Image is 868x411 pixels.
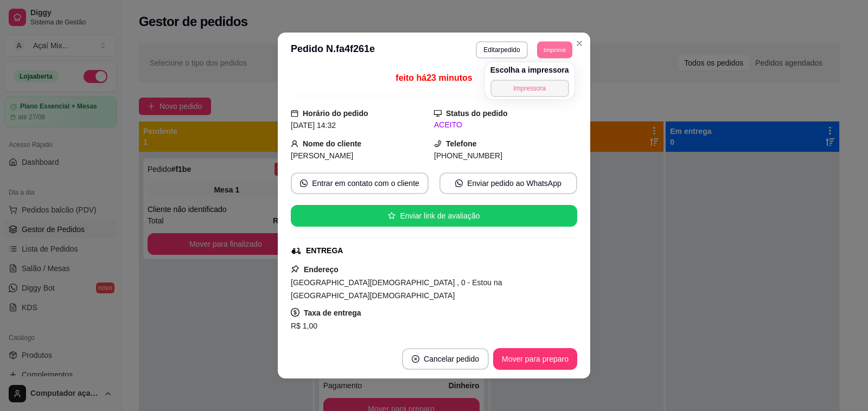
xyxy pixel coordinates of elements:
span: whats-app [455,179,463,187]
span: star [388,212,395,220]
span: feito há 23 minutos [395,73,472,82]
span: close-circle [412,355,419,363]
div: ACEITO [434,119,577,131]
span: pushpin [291,265,299,273]
div: ENTREGA [306,245,343,256]
strong: Telefone [446,139,477,148]
button: Impressora [490,80,569,97]
button: Editarpedido [476,41,527,59]
h4: Escolha a impressora [490,65,569,75]
button: whats-appEnviar pedido ao WhatsApp [439,172,577,194]
span: [PHONE_NUMBER] [434,151,502,160]
button: Mover para preparo [493,348,577,370]
span: phone [434,140,442,147]
span: [DATE] 14:32 [291,121,336,130]
span: [GEOGRAPHIC_DATA][DEMOGRAPHIC_DATA] , 0 - Estou na [GEOGRAPHIC_DATA][DEMOGRAPHIC_DATA] [291,278,502,300]
button: Copiar Endereço [397,332,471,354]
span: user [291,140,298,147]
span: whats-app [300,179,308,187]
button: starEnviar link de avaliação [291,205,577,227]
strong: Status do pedido [446,109,508,118]
span: R$ 1,00 [291,322,317,330]
strong: Endereço [304,265,339,274]
button: whats-appEntrar em contato com o cliente [291,172,429,194]
button: close-circleCancelar pedido [402,348,489,370]
span: dollar [291,308,299,317]
span: desktop [434,110,442,117]
strong: Taxa de entrega [304,309,361,317]
h3: Pedido N. fa4f261e [291,41,375,59]
span: [PERSON_NAME] [291,151,353,160]
button: Close [571,35,588,52]
strong: Horário do pedido [303,109,368,118]
strong: Nome do cliente [303,139,361,148]
span: calendar [291,110,298,117]
button: Imprimir [537,41,572,58]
